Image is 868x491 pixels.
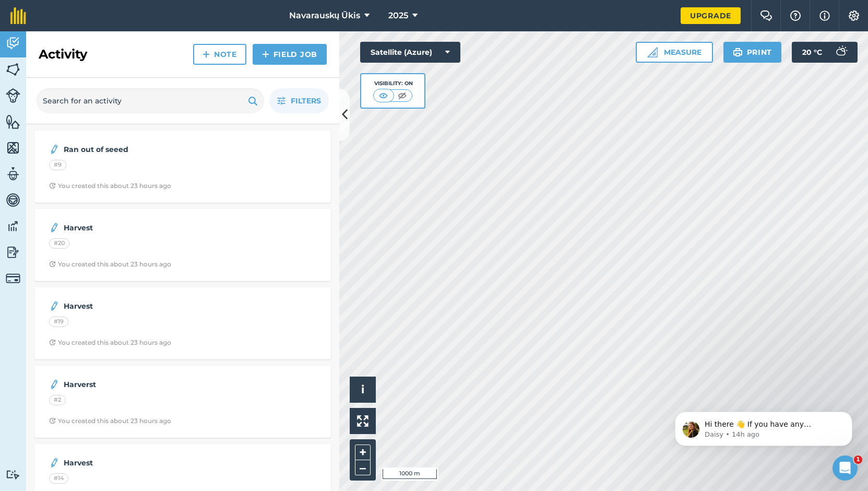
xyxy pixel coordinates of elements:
[733,46,743,59] img: svg+xml;base64,PHN2ZyB4bWxucz0iaHR0cDovL3d3dy53My5vcmcvMjAwMC9zdmciIHdpZHRoPSIxOSIgaGVpZ2h0PSIyNC...
[49,338,171,347] div: You created this about 23 hours ago
[789,10,802,21] img: A question mark icon
[792,42,858,63] button: 20 °C
[373,79,413,88] div: Visibility: On
[49,160,66,170] div: #9
[49,378,60,391] img: svg+xml;base64,PD94bWwgdmVyc2lvbj0iMS4wIiBlbmNvZGluZz0idXRmLTgiPz4KPCEtLSBHZW5lcmF0b3I6IEFkb2JlIE...
[41,137,325,196] a: Ran out of seeed#9Clock with arrow pointing clockwiseYou created this about 23 hours ago
[193,44,246,65] a: Note
[647,47,658,57] img: Ruler icon
[41,372,325,431] a: Harverst#2Clock with arrow pointing clockwiseYou created this about 23 hours ago
[262,48,269,61] img: svg+xml;base64,PHN2ZyB4bWxucz0iaHR0cDovL3d3dy53My5vcmcvMjAwMC9zdmciIHdpZHRoPSIxNCIgaGVpZ2h0PSIyNC...
[723,42,782,63] button: Print
[253,44,327,65] a: Field Job
[819,9,830,22] img: svg+xml;base64,PHN2ZyB4bWxucz0iaHR0cDovL3d3dy53My5vcmcvMjAwMC9zdmciIHdpZHRoPSIxNyIgaGVpZ2h0PSIxNy...
[6,470,20,480] img: svg+xml;base64,PD94bWwgdmVyc2lvbj0iMS4wIiBlbmNvZGluZz0idXRmLTgiPz4KPCEtLSBHZW5lcmF0b3I6IEFkb2JlIE...
[49,417,56,424] img: Clock with arrow pointing clockwise
[350,377,376,403] button: i
[49,417,171,425] div: You created this about 23 hours ago
[49,339,56,346] img: Clock with arrow pointing clockwise
[355,445,371,460] button: +
[802,42,822,63] span: 20 ° C
[248,95,258,107] img: svg+xml;base64,PHN2ZyB4bWxucz0iaHR0cDovL3d3dy53My5vcmcvMjAwMC9zdmciIHdpZHRoPSIxOSIgaGVpZ2h0PSIyNC...
[37,88,264,113] input: Search for an activity
[49,238,69,249] div: #20
[64,379,229,390] strong: Harverst
[6,271,20,286] img: svg+xml;base64,PD94bWwgdmVyc2lvbj0iMS4wIiBlbmNvZGluZz0idXRmLTgiPz4KPCEtLSBHZW5lcmF0b3I6IEFkb2JlIE...
[64,300,229,312] strong: Harvest
[357,415,368,427] img: Four arrows, one pointing top left, one top right, one bottom right and the last bottom left
[64,144,229,155] strong: Ran out of seeed
[833,455,858,481] iframe: Intercom live chat
[6,244,20,260] img: svg+xml;base64,PD94bWwgdmVyc2lvbj0iMS4wIiBlbmNvZGluZz0idXRmLTgiPz4KPCEtLSBHZW5lcmF0b3I6IEFkb2JlIE...
[854,455,862,464] span: 1
[377,90,390,101] img: svg+xml;base64,PHN2ZyB4bWxucz0iaHR0cDovL3d3dy53My5vcmcvMjAwMC9zdmciIHdpZHRoPSI1MCIgaGVpZ2h0PSI0MC...
[848,10,860,21] img: A cog icon
[6,218,20,234] img: svg+xml;base64,PD94bWwgdmVyc2lvbj0iMS4wIiBlbmNvZGluZz0idXRmLTgiPz4KPCEtLSBHZW5lcmF0b3I6IEFkb2JlIE...
[681,7,741,24] a: Upgrade
[49,317,68,327] div: #19
[830,42,851,63] img: svg+xml;base64,PD94bWwgdmVyc2lvbj0iMS4wIiBlbmNvZGluZz0idXRmLTgiPz4KPCEtLSBHZW5lcmF0b3I6IEFkb2JlIE...
[360,42,460,63] button: Satellite (Azure)
[49,473,68,484] div: #14
[291,95,321,107] span: Filters
[49,182,56,189] img: Clock with arrow pointing clockwise
[361,383,364,396] span: i
[64,457,229,469] strong: Harvest
[6,36,20,51] img: svg+xml;base64,PD94bWwgdmVyc2lvbj0iMS4wIiBlbmNvZGluZz0idXRmLTgiPz4KPCEtLSBHZW5lcmF0b3I6IEFkb2JlIE...
[39,46,87,63] h2: Activity
[6,192,20,208] img: svg+xml;base64,PD94bWwgdmVyc2lvbj0iMS4wIiBlbmNvZGluZz0idXRmLTgiPz4KPCEtLSBHZW5lcmF0b3I6IEFkb2JlIE...
[64,222,229,233] strong: Harvest
[388,9,408,22] span: 2025
[659,390,868,463] iframe: Intercom notifications message
[6,62,20,77] img: svg+xml;base64,PHN2ZyB4bWxucz0iaHR0cDovL3d3dy53My5vcmcvMjAwMC9zdmciIHdpZHRoPSI1NiIgaGVpZ2h0PSI2MC...
[636,42,713,63] button: Measure
[49,221,60,234] img: svg+xml;base64,PD94bWwgdmVyc2lvbj0iMS4wIiBlbmNvZGluZz0idXRmLTgiPz4KPCEtLSBHZW5lcmF0b3I6IEFkb2JlIE...
[41,215,325,275] a: Harvest#20Clock with arrow pointing clockwiseYou created this about 23 hours ago
[269,88,329,113] button: Filters
[6,114,20,130] img: svg+xml;base64,PHN2ZyB4bWxucz0iaHR0cDovL3d3dy53My5vcmcvMjAwMC9zdmciIHdpZHRoPSI1NiIgaGVpZ2h0PSI2MC...
[49,395,66,405] div: #2
[41,294,325,353] a: Harvest#19Clock with arrow pointing clockwiseYou created this about 23 hours ago
[49,143,60,156] img: svg+xml;base64,PD94bWwgdmVyc2lvbj0iMS4wIiBlbmNvZGluZz0idXRmLTgiPz4KPCEtLSBHZW5lcmF0b3I6IEFkb2JlIE...
[49,261,56,267] img: Clock with arrow pointing clockwise
[6,166,20,182] img: svg+xml;base64,PD94bWwgdmVyc2lvbj0iMS4wIiBlbmNvZGluZz0idXRmLTgiPz4KPCEtLSBHZW5lcmF0b3I6IEFkb2JlIE...
[289,9,361,22] span: Navarauskų Ūkis
[6,88,20,103] img: svg+xml;base64,PD94bWwgdmVyc2lvbj0iMS4wIiBlbmNvZGluZz0idXRmLTgiPz4KPCEtLSBHZW5lcmF0b3I6IEFkb2JlIE...
[10,7,26,24] img: fieldmargin Logo
[6,140,20,156] img: svg+xml;base64,PHN2ZyB4bWxucz0iaHR0cDovL3d3dy53My5vcmcvMjAwMC9zdmciIHdpZHRoPSI1NiIgaGVpZ2h0PSI2MC...
[49,182,171,190] div: You created this about 23 hours ago
[760,10,772,21] img: Two speech bubbles overlapping with the left bubble in the forefront
[49,300,60,312] img: svg+xml;base64,PD94bWwgdmVyc2lvbj0iMS4wIiBlbmNvZGluZz0idXRmLTgiPz4KPCEtLSBHZW5lcmF0b3I6IEFkb2JlIE...
[49,260,171,268] div: You created this about 23 hours ago
[49,457,60,469] img: svg+xml;base64,PD94bWwgdmVyc2lvbj0iMS4wIiBlbmNvZGluZz0idXRmLTgiPz4KPCEtLSBHZW5lcmF0b3I6IEFkb2JlIE...
[355,460,371,475] button: –
[396,90,409,101] img: svg+xml;base64,PHN2ZyB4bWxucz0iaHR0cDovL3d3dy53My5vcmcvMjAwMC9zdmciIHdpZHRoPSI1MCIgaGVpZ2h0PSI0MC...
[203,48,210,61] img: svg+xml;base64,PHN2ZyB4bWxucz0iaHR0cDovL3d3dy53My5vcmcvMjAwMC9zdmciIHdpZHRoPSIxNCIgaGVpZ2h0PSIyNC...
